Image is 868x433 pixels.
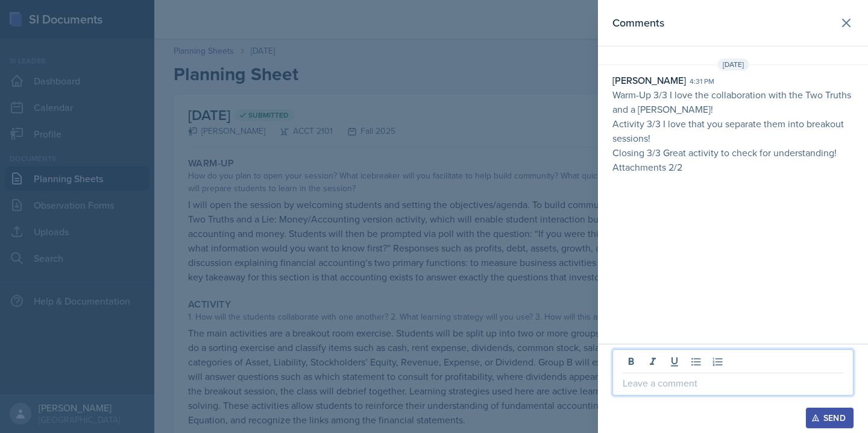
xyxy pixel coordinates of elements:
[690,76,714,87] div: 4:31 pm
[612,73,686,87] div: [PERSON_NAME]
[612,145,854,160] p: Closing 3/3 Great activity to check for understanding!
[612,87,854,116] p: Warm-Up 3/3 I love the collaboration with the Two Truths and a [PERSON_NAME]!
[717,58,749,71] span: [DATE]
[814,413,846,423] div: Send
[806,408,854,428] button: Send
[612,14,664,31] h2: Comments
[612,116,854,145] p: Activity 3/3 I love that you separate them into breakout sessions!
[612,160,854,174] p: Attachments 2/2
